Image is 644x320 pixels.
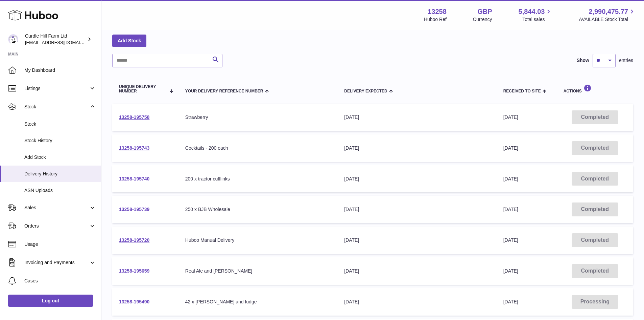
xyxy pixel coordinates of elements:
[424,16,447,23] div: Huboo Ref
[503,114,518,120] span: [DATE]
[24,171,96,177] span: Delivery History
[119,237,149,243] a: 13258-195720
[619,57,633,64] span: entries
[589,7,628,16] span: 2,990,475.77
[24,278,96,284] span: Cases
[503,145,518,151] span: [DATE]
[112,35,146,47] a: Add Stock
[24,137,96,144] span: Stock History
[119,114,149,120] a: 13258-195758
[503,268,518,274] span: [DATE]
[24,85,89,92] span: Listings
[344,176,490,182] div: [DATE]
[519,7,545,16] span: 5,844.03
[185,206,331,213] div: 250 x BJB Wholesale
[477,7,492,16] strong: GBP
[25,40,99,45] span: [EMAIL_ADDRESS][DOMAIN_NAME]
[119,299,149,304] a: 13258-195490
[24,187,96,194] span: ASN Uploads
[344,89,387,93] span: Delivery Expected
[344,206,490,213] div: [DATE]
[185,114,331,121] div: Strawberry
[119,176,149,182] a: 13258-195740
[185,237,331,243] div: Huboo Manual Delivery
[185,145,331,151] div: Cocktails - 200 each
[579,16,636,23] span: AVAILABLE Stock Total
[24,223,89,229] span: Orders
[503,237,518,243] span: [DATE]
[8,34,18,44] img: internalAdmin-13258@internal.huboo.com
[503,299,518,304] span: [DATE]
[119,207,149,212] a: 13258-195739
[344,114,490,121] div: [DATE]
[522,16,552,23] span: Total sales
[503,207,518,212] span: [DATE]
[185,176,331,182] div: 200 x tractor cufflinks
[185,89,263,93] span: Your Delivery Reference Number
[24,121,96,127] span: Stock
[24,241,96,248] span: Usage
[119,85,166,93] span: Unique Delivery Number
[428,7,447,16] strong: 13258
[119,268,149,274] a: 13258-195659
[344,299,490,305] div: [DATE]
[577,57,589,64] label: Show
[25,33,86,46] div: Curdle Hill Farm Ltd
[119,145,149,151] a: 13258-195743
[8,295,93,307] a: Log out
[564,84,626,93] div: Actions
[24,67,96,73] span: My Dashboard
[503,176,518,182] span: [DATE]
[24,104,89,110] span: Stock
[579,7,636,23] a: 2,990,475.77 AVAILABLE Stock Total
[344,145,490,151] div: [DATE]
[344,268,490,274] div: [DATE]
[519,7,553,23] a: 5,844.03 Total sales
[24,205,89,211] span: Sales
[473,16,492,23] div: Currency
[185,268,331,274] div: Real Ale and [PERSON_NAME]
[503,89,541,93] span: Received to Site
[24,259,89,266] span: Invoicing and Payments
[185,299,331,305] div: 42 x [PERSON_NAME] and fudge
[344,237,490,243] div: [DATE]
[24,154,96,161] span: Add Stock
